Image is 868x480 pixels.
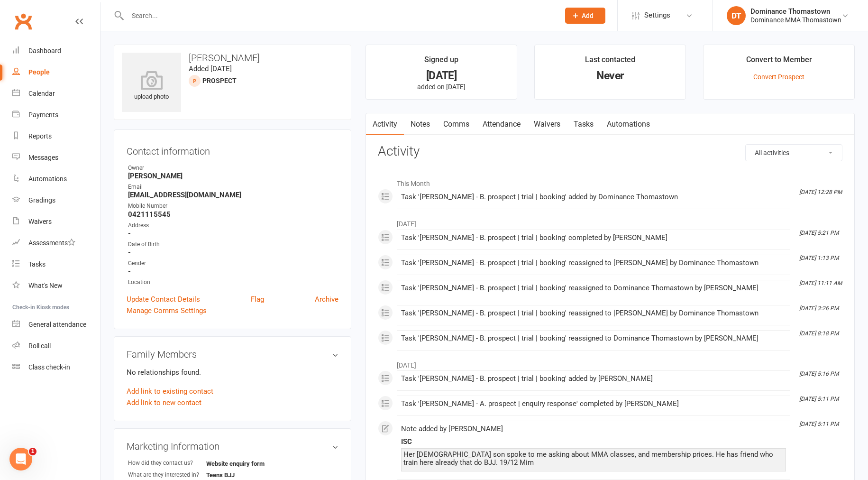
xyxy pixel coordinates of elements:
div: Gender [128,259,338,268]
span: Add [582,12,594,19]
div: Her [DEMOGRAPHIC_DATA] son spoke to me asking about MMA classes, and membership prices. He has fr... [403,451,784,467]
div: Payments [28,111,58,119]
div: Waivers [28,218,52,225]
strong: - [128,229,338,238]
div: ISC [401,438,786,446]
a: Convert Prospect [753,73,804,81]
div: How did they contact us? [128,459,206,468]
snap: prospect [202,77,237,84]
div: Task '[PERSON_NAME] - B. prospect | trial | booking' added by [PERSON_NAME] [401,375,786,383]
i: [DATE] 5:11 PM [799,396,839,402]
div: Dominance Thomastown [750,7,841,16]
time: Added [DATE] [189,65,232,73]
a: Roll call [12,335,100,357]
a: What's New [12,275,100,296]
div: Last contacted [585,54,635,71]
input: Search... [125,9,553,22]
button: Add [565,8,605,24]
i: [DATE] 5:11 PM [799,421,839,427]
a: Manage Comms Settings [127,305,207,316]
div: upload photo [122,71,181,102]
a: Comms [437,113,476,135]
a: People [12,62,100,83]
h3: Family Members [127,349,338,360]
a: Waivers [527,113,567,135]
a: Gradings [12,190,100,211]
a: Notes [404,113,437,135]
div: [DATE] [375,71,508,81]
div: Location [128,278,338,287]
strong: - [128,248,338,257]
div: DT [727,6,746,25]
a: Class kiosk mode [12,357,100,378]
strong: - [128,267,338,276]
i: [DATE] 3:26 PM [799,305,839,312]
div: General attendance [28,321,86,328]
div: Task '[PERSON_NAME] - B. prospect | trial | booking' completed by [PERSON_NAME] [401,234,786,242]
strong: Teens BJJ [206,471,261,479]
div: What are they interested in? [128,471,206,480]
i: [DATE] 11:11 AM [799,280,842,286]
h3: [PERSON_NAME] [122,53,343,63]
div: Convert to Member [746,54,812,71]
strong: [EMAIL_ADDRESS][DOMAIN_NAME] [128,191,338,199]
h3: Marketing Information [127,441,338,452]
a: Flag [251,294,264,305]
div: Gradings [28,196,55,204]
div: Never [543,71,677,81]
div: Class check-in [28,363,70,371]
a: Messages [12,147,100,168]
div: Task '[PERSON_NAME] - B. prospect | trial | booking' reassigned to Dominance Thomastown by [PERSO... [401,334,786,342]
div: Task '[PERSON_NAME] - B. prospect | trial | booking' reassigned to Dominance Thomastown by [PERSO... [401,284,786,292]
div: Dashboard [28,47,61,55]
li: [DATE] [378,355,842,370]
div: People [28,68,50,76]
i: [DATE] 5:16 PM [799,370,839,377]
a: Assessments [12,232,100,254]
div: Mobile Number [128,202,338,211]
h3: Contact information [127,142,338,157]
div: Reports [28,132,52,140]
p: added on [DATE] [375,83,508,91]
div: Signed up [424,54,458,71]
strong: [PERSON_NAME] [128,172,338,180]
a: Payments [12,104,100,126]
strong: 0421115545 [128,210,338,219]
iframe: Intercom live chat [9,448,32,471]
div: Automations [28,175,67,183]
div: Roll call [28,342,51,350]
div: Tasks [28,260,46,268]
span: 1 [29,448,37,455]
div: Owner [128,164,338,173]
li: This Month [378,174,842,189]
div: Task '[PERSON_NAME] - B. prospect | trial | booking' reassigned to [PERSON_NAME] by Dominance Tho... [401,309,786,317]
a: Clubworx [11,9,35,33]
a: Tasks [567,113,600,135]
span: Settings [644,5,670,26]
a: Activity [366,113,404,135]
div: Address [128,221,338,230]
a: Add link to new contact [127,397,201,408]
a: Automations [600,113,657,135]
li: [DATE] [378,214,842,229]
i: [DATE] 12:28 PM [799,189,842,195]
a: Automations [12,168,100,190]
a: Waivers [12,211,100,232]
div: Task '[PERSON_NAME] - B. prospect | trial | booking' reassigned to [PERSON_NAME] by Dominance Tho... [401,259,786,267]
a: General attendance kiosk mode [12,314,100,335]
div: Date of Birth [128,240,338,249]
div: Dominance MMA Thomastown [750,16,841,24]
a: Calendar [12,83,100,104]
div: Messages [28,154,58,161]
div: Task '[PERSON_NAME] - B. prospect | trial | booking' added by Dominance Thomastown [401,193,786,201]
div: What's New [28,282,63,289]
div: Note added by [PERSON_NAME] [401,425,786,433]
p: No relationships found. [127,367,338,378]
a: Reports [12,126,100,147]
a: Tasks [12,254,100,275]
i: [DATE] 5:21 PM [799,230,839,236]
i: [DATE] 8:18 PM [799,330,839,337]
a: Attendance [476,113,527,135]
div: Calendar [28,90,55,97]
a: Update Contact Details [127,294,200,305]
